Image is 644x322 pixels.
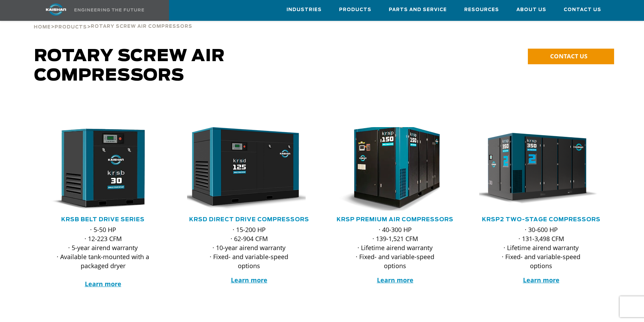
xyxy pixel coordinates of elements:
[493,225,589,270] p: · 30-600 HP · 131-3,498 CFM · Lifetime airend warranty · Fixed- and variable-speed options
[339,0,371,19] a: Products
[564,6,601,14] span: Contact Us
[482,217,601,222] a: KRSP2 Two-Stage Compressors
[337,217,453,222] a: KRSP Premium Air Compressors
[30,3,82,16] img: kaishan logo
[55,225,151,288] p: · 5-50 HP · 12-223 CFM · 5-year airend warranty · Available tank-mounted with a packaged dryer
[347,225,443,270] p: · 40-300 HP · 139-1,521 CFM · Lifetime airend warranty · Fixed- and variable-speed options
[389,0,447,19] a: Parts and Service
[189,217,309,222] a: KRSD Direct Drive Compressors
[74,8,144,11] img: Engineering the future
[528,49,614,64] a: CONTACT US
[231,276,267,284] a: Learn more
[34,48,225,84] span: Rotary Screw Air Compressors
[333,127,457,210] div: krsp150
[523,276,560,284] a: Learn more
[187,127,311,210] div: krsd125
[287,0,322,19] a: Industries
[339,6,371,14] span: Products
[564,0,601,19] a: Contact Us
[41,127,165,210] div: krsb30
[474,127,598,210] img: krsp350
[389,6,447,14] span: Parts and Service
[464,6,499,14] span: Resources
[55,24,87,30] a: Products
[91,24,192,29] span: Rotary Screw Air Compressors
[287,6,322,14] span: Industries
[34,25,51,30] span: Home
[377,276,413,284] a: Learn more
[479,127,603,210] div: krsp350
[464,0,499,19] a: Resources
[34,24,51,30] a: Home
[516,0,546,19] a: About Us
[516,6,546,14] span: About Us
[322,123,458,215] img: krsp150
[36,127,160,210] img: krsb30
[61,217,145,222] a: KRSB Belt Drive Series
[85,280,121,288] a: Learn more
[55,25,87,30] span: Products
[550,52,587,60] span: CONTACT US
[182,127,306,210] img: krsd125
[201,225,297,270] p: · 15-200 HP · 62-904 CFM · 10-year airend warranty · Fixed- and variable-speed options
